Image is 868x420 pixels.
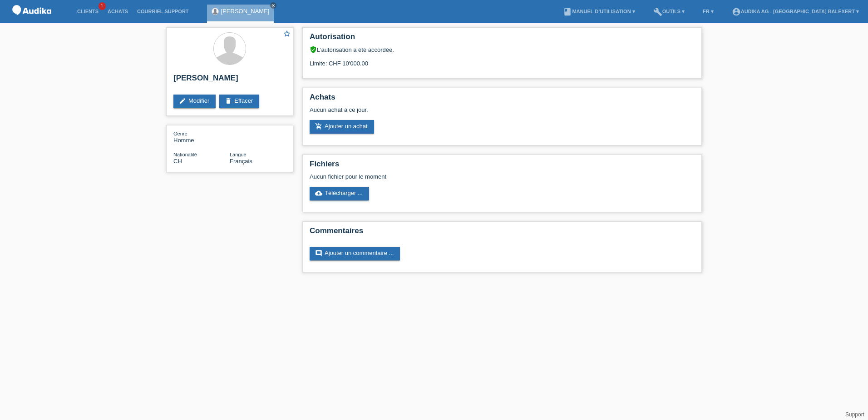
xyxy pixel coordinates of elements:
i: verified_user [310,46,317,53]
a: Support [845,411,864,418]
i: star_border [283,30,291,38]
h2: [PERSON_NAME] [173,74,286,87]
a: FR ▾ [698,9,718,14]
a: Courriel Support [133,9,193,14]
i: book [563,7,572,16]
a: close [270,2,276,9]
a: cloud_uploadTélécharger ... [310,187,369,200]
span: 1 [99,2,106,10]
a: buildOutils ▾ [649,9,689,14]
a: add_shopping_cartAjouter un achat [310,120,374,134]
span: Français [230,158,252,165]
a: star_border [283,30,291,39]
a: commentAjouter un commentaire ... [310,247,400,260]
h2: Commentaires [310,226,695,240]
h2: Fichiers [310,160,695,173]
a: POS — MF Group [9,18,54,25]
a: bookManuel d’utilisation ▾ [558,9,639,14]
i: close [271,3,276,8]
a: deleteEffacer [219,95,259,108]
i: comment [315,250,322,257]
a: editModifier [173,95,216,108]
i: delete [225,97,232,105]
div: Aucun achat à ce jour. [310,106,695,120]
i: account_circle [732,7,741,16]
a: Clients [73,9,103,14]
span: Genre [173,131,187,136]
i: build [653,7,662,16]
span: Langue [230,152,247,157]
span: Nationalité [173,152,197,157]
a: account_circleAudika AG - [GEOGRAPHIC_DATA] Balexert ▾ [727,9,863,14]
i: edit [179,97,186,105]
div: L’autorisation a été accordée. [310,46,695,53]
i: cloud_upload [315,190,322,197]
span: Suisse [173,158,182,165]
div: Homme [173,130,230,144]
h2: Achats [310,93,695,106]
div: Limite: CHF 10'000.00 [310,53,695,67]
a: Achats [103,9,133,14]
a: [PERSON_NAME] [221,8,270,15]
h2: Autorisation [310,32,695,46]
i: add_shopping_cart [315,123,322,130]
div: Aucun fichier pour le moment [310,173,587,180]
